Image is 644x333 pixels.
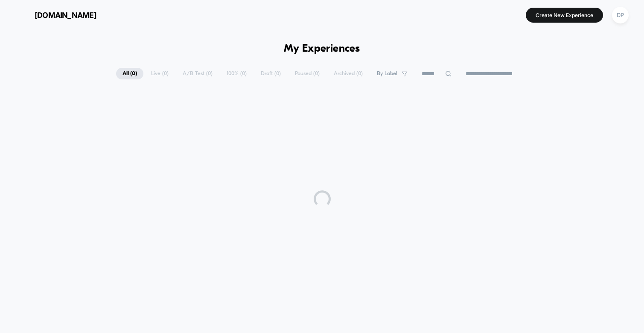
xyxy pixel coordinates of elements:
button: DP [609,6,631,24]
span: By Label [377,70,397,77]
h1: My Experiences [284,43,360,55]
div: DP [612,7,629,23]
span: [DOMAIN_NAME] [35,11,96,20]
button: Create New Experience [526,8,603,23]
button: [DOMAIN_NAME] [13,8,99,22]
span: All ( 0 ) [116,68,143,79]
